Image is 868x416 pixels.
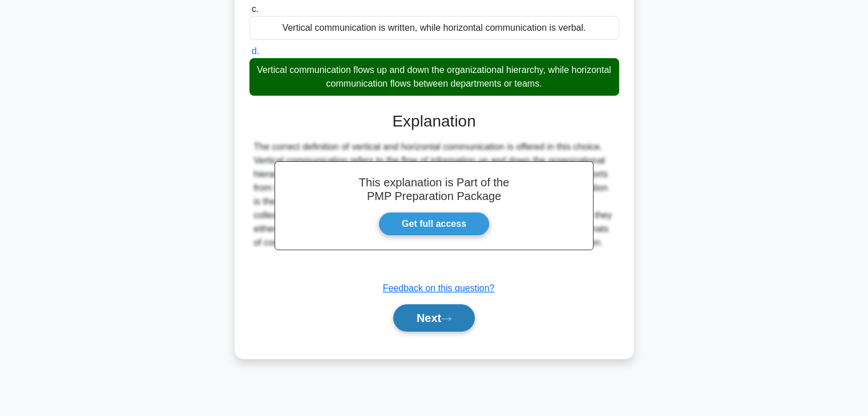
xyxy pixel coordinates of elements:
[249,58,619,96] div: Vertical communication flows up and down the organizational hierarchy, while horizontal communica...
[393,304,475,332] button: Next
[252,46,259,56] span: d.
[256,112,612,131] h3: Explanation
[383,283,495,293] a: Feedback on this question?
[254,140,615,250] div: The correct definition of vertical and horizontal communication is offered in this choice. Vertic...
[249,16,619,40] div: Vertical communication is written, while horizontal communication is verbal.
[378,212,490,236] a: Get full access
[252,4,259,14] span: c.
